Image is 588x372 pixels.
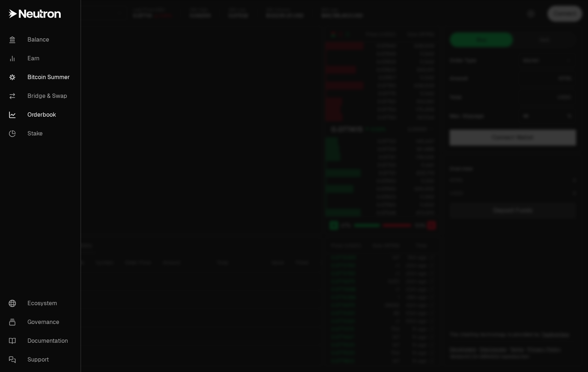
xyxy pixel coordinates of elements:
a: Governance [3,313,78,332]
a: Stake [3,124,78,143]
a: Balance [3,30,78,49]
a: Ecosystem [3,294,78,313]
a: Orderbook [3,105,78,124]
a: Bitcoin Summer [3,68,78,87]
a: Earn [3,49,78,68]
a: Bridge & Swap [3,87,78,105]
a: Support [3,350,78,369]
a: Documentation [3,332,78,350]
